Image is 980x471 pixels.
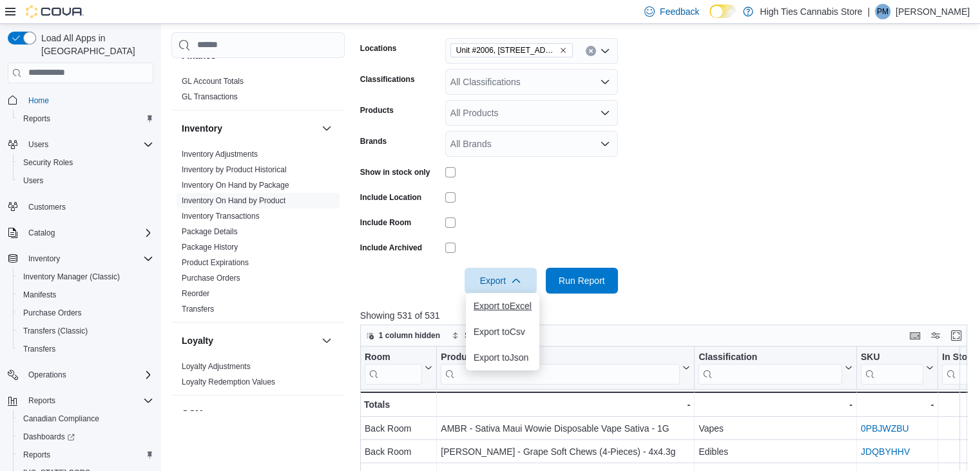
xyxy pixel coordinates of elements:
[360,167,430,177] label: Show in stock only
[450,43,573,57] span: Unit #2006, 3320 McCarthy Blvd
[23,157,73,168] span: Security Roles
[600,108,610,118] button: Open list of options
[182,274,240,283] a: Purchase Orders
[23,199,153,215] span: Customers
[28,370,66,380] span: Operations
[28,95,49,106] span: Home
[360,43,397,54] label: Locations
[3,91,159,110] button: Home
[18,429,80,445] a: Dashboards
[36,32,153,57] span: Load All Apps in [GEOGRAPHIC_DATA]
[18,323,93,339] a: Transfers (Classic)
[465,268,537,294] button: Export
[18,411,153,426] span: Canadian Compliance
[907,328,923,343] button: Keyboard shortcuts
[171,359,345,395] div: Loyalty
[23,251,65,266] button: Inventory
[364,397,432,412] div: Totals
[360,74,415,85] label: Classifications
[182,288,209,299] span: Reorder
[18,447,55,463] a: Reports
[3,224,159,242] button: Catalog
[182,273,240,283] span: Purchase Orders
[3,197,159,216] button: Customers
[365,351,422,363] div: Room
[3,392,159,410] button: Reports
[182,334,316,347] button: Loyalty
[182,305,214,314] a: Transfers
[182,361,251,372] span: Loyalty Adjustments
[182,165,287,174] a: Inventory by Product Historical
[28,202,66,212] span: Customers
[182,257,249,268] span: Product Expirations
[182,226,238,237] span: Package Details
[18,429,153,445] span: Dashboards
[18,155,78,170] a: Security Roles
[365,421,432,436] div: Back Room
[360,136,387,146] label: Brands
[182,243,238,252] a: Package History
[18,269,125,285] a: Inventory Manager (Classic)
[182,304,214,314] span: Transfers
[23,175,43,186] span: Users
[182,227,238,236] a: Package Details
[948,328,964,343] button: Enter fullscreen
[13,172,159,190] button: Users
[3,366,159,384] button: Operations
[709,5,736,18] input: Dark Mode
[698,351,842,363] div: Classification
[182,165,287,175] span: Inventory by Product Historical
[13,286,159,304] button: Manifests
[365,351,432,384] button: Room
[319,121,334,136] button: Inventory
[23,290,56,300] span: Manifests
[600,139,610,149] button: Open list of options
[182,212,260,221] a: Inventory Transactions
[360,217,411,228] label: Include Room
[18,305,153,321] span: Purchase Orders
[23,92,153,108] span: Home
[23,225,153,241] span: Catalog
[441,351,680,363] div: Product
[472,268,529,294] span: Export
[182,76,244,86] span: GL Account Totals
[182,181,289,190] a: Inventory On Hand by Package
[698,421,852,436] div: Vapes
[182,377,275,387] span: Loyalty Redemption Values
[465,330,499,341] span: Sort fields
[28,254,60,264] span: Inventory
[18,111,153,126] span: Reports
[18,323,153,339] span: Transfers (Classic)
[466,293,539,319] button: Export toExcel
[182,196,285,205] a: Inventory On Hand by Product
[441,444,690,459] div: [PERSON_NAME] - Grape Soft Chews (4-Pieces) - 4x4.3g
[182,242,238,252] span: Package History
[23,450,50,460] span: Reports
[18,411,104,426] a: Canadian Compliance
[23,393,61,408] button: Reports
[861,423,909,434] a: 0PBJWZBU
[182,377,275,386] a: Loyalty Redemption Values
[28,139,48,150] span: Users
[3,135,159,154] button: Users
[361,328,445,343] button: 1 column hidden
[441,421,690,436] div: AMBR - Sativa Maui Wowie Disposable Vape Sativa - 1G
[18,287,153,303] span: Manifests
[182,149,258,159] span: Inventory Adjustments
[466,319,539,345] button: Export toCsv
[877,4,889,19] span: PM
[319,48,334,63] button: Finance
[928,328,943,343] button: Display options
[875,4,890,19] div: Paul Martel
[26,5,84,18] img: Cova
[18,155,153,170] span: Security Roles
[23,137,153,152] span: Users
[456,44,557,57] span: Unit #2006, [STREET_ADDRESS][PERSON_NAME]
[13,340,159,358] button: Transfers
[13,154,159,172] button: Security Roles
[171,74,345,110] div: Finance
[182,195,285,206] span: Inventory On Hand by Product
[861,351,934,384] button: SKU
[23,225,60,241] button: Catalog
[23,367,153,383] span: Operations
